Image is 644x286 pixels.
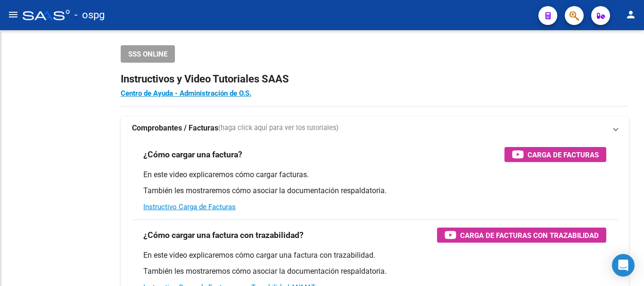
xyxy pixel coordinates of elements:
[8,9,19,20] mat-icon: menu
[143,250,606,261] p: En este video explicaremos cómo cargar una factura con trazabilidad.
[625,9,636,20] mat-icon: person
[612,254,635,277] div: Open Intercom Messenger
[74,5,105,25] span: - ospg
[143,170,606,180] p: En este video explicaremos cómo cargar facturas.
[143,203,236,211] a: Instructivo Carga de Facturas
[437,228,606,243] button: Carga de Facturas con Trazabilidad
[121,117,629,139] mat-expansion-panel-header: Comprobantes / Facturas(haga click aquí para ver los tutoriales)
[528,149,599,161] span: Carga de Facturas
[143,266,606,277] p: También les mostraremos cómo asociar la documentación respaldatoria.
[460,229,599,241] span: Carga de Facturas con Trazabilidad
[504,147,606,162] button: Carga de Facturas
[121,45,175,63] button: SSS ONLINE
[143,229,304,242] h3: ¿Cómo cargar una factura con trazabilidad?
[218,123,339,133] span: (haga click aquí para ver los tutoriales)
[121,70,629,88] h2: Instructivos y Video Tutoriales SAAS
[143,148,242,161] h3: ¿Cómo cargar una factura?
[121,89,251,98] a: Centro de Ayuda - Administración de O.S.
[128,50,167,58] span: SSS ONLINE
[143,186,606,196] p: También les mostraremos cómo asociar la documentación respaldatoria.
[132,123,218,133] strong: Comprobantes / Facturas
